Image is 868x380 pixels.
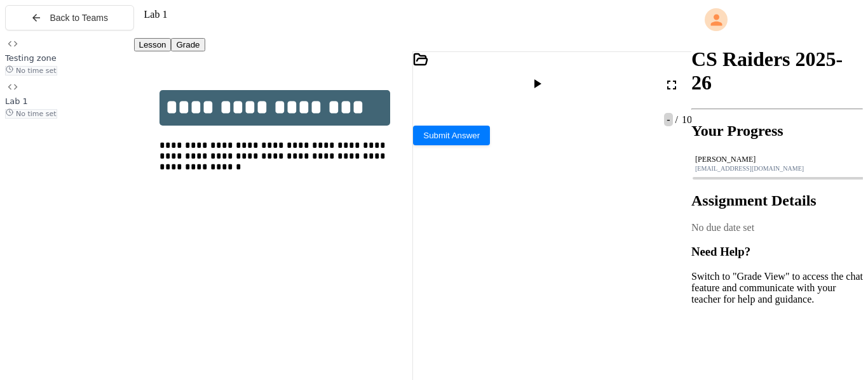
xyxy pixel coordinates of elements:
[691,271,863,305] p: Switch to "Grade View" to access the chat feature and communicate with your teacher for help and ...
[50,13,108,23] span: Back to Teams
[695,155,859,164] div: [PERSON_NAME]
[423,131,480,140] span: Submit Answer
[5,5,134,30] button: Back to Teams
[691,122,863,140] h2: Your Progress
[5,66,57,75] span: No time set
[691,222,863,233] div: No due date set
[691,192,863,209] h2: Assignment Details
[413,126,490,145] button: Submit Answer
[134,38,172,51] button: Lesson
[144,9,168,20] span: Lab 1
[691,48,863,95] h1: CS Raiders 2025-26
[5,109,57,119] span: No time set
[171,38,205,51] button: Grade
[691,245,863,259] h3: Need Help?
[679,114,692,125] span: 10
[675,114,678,125] span: /
[5,53,57,63] span: Testing zone
[5,96,28,106] span: Lab 1
[664,113,672,126] span: -
[695,165,859,172] div: [EMAIL_ADDRESS][DOMAIN_NAME]
[691,5,863,34] div: My Account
